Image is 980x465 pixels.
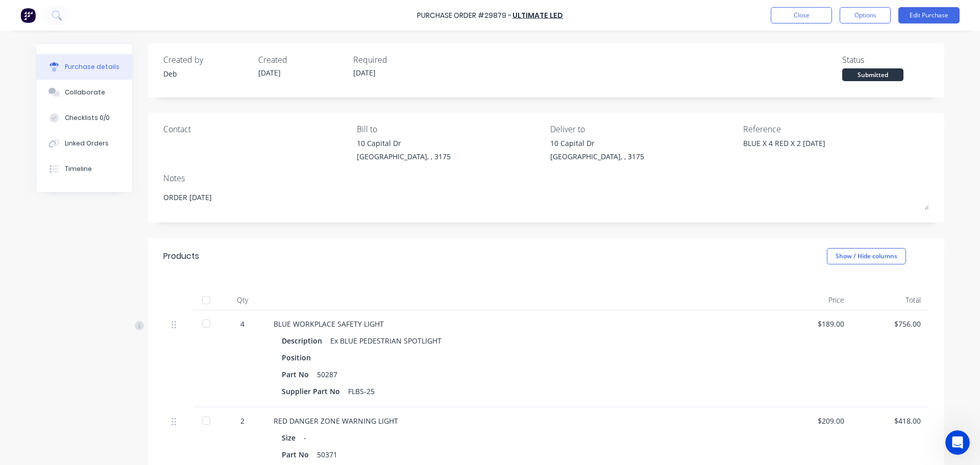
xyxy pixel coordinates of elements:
[163,54,250,66] div: Created by
[48,334,57,342] button: Upload attachment
[282,350,319,365] div: Position
[842,54,929,66] div: Status
[274,415,768,426] div: RED DANGER ZONE WARNING LIGHT
[842,68,903,81] div: Submitted
[743,123,929,135] div: Reference
[317,367,337,382] div: 50287
[776,290,852,310] div: Price
[65,139,109,148] div: Linked Orders
[45,116,188,297] div: Ok, sorry more information, the one for NZ did get invoiced, I've just remembered as [PERSON_NAME...
[228,415,257,426] div: 2
[50,13,122,23] p: Active in the last 15m
[32,334,40,342] button: Gif picker
[417,10,511,21] div: Purchase Order #29879 -
[16,334,24,342] button: Emoji picker
[282,447,317,462] div: Part No
[743,138,871,161] textarea: BLUE X 4 RED X 2 [DATE]
[219,290,265,310] div: Qty
[258,54,345,66] div: Created
[304,430,306,445] div: -
[282,384,348,399] div: Supplier Part No
[282,367,317,382] div: Part No
[274,319,768,329] div: BLUE WORKPLACE SAFETY LIGHT
[550,151,644,162] div: [GEOGRAPHIC_DATA], , 3175
[827,248,906,264] button: Show / Hide columns
[65,62,119,71] div: Purchase details
[20,8,36,23] img: Factory
[945,430,970,455] iframe: Intercom live chat
[898,7,960,23] button: Edit Purchase
[29,6,45,22] img: Profile image for Maricar
[784,319,844,329] div: $189.00
[7,4,26,23] button: go back
[8,60,196,111] div: Maricar says…
[282,430,304,445] div: Size
[317,447,337,462] div: 50371
[50,5,80,13] h1: Maricar
[65,164,92,174] div: Timeline
[65,88,105,97] div: Collaborate
[357,123,543,135] div: Bill to
[330,333,442,348] div: Ex BLUE PEDESTRIAN SPOTLIGHT
[65,113,110,123] div: Checklists 0/0
[550,138,644,149] div: 10 Capital Dr
[771,7,832,23] button: Close
[861,319,921,329] div: $756.00
[353,54,440,66] div: Required
[163,172,929,184] div: Notes
[37,110,196,303] div: Ok, sorry more information, the one for NZ did get invoiced, I've just remembered as [PERSON_NAME...
[16,66,159,96] div: Once we’ve reviewed it, we’ll let you know what we find and how best to prevent it going forward.
[36,54,132,80] button: Purchase details
[348,384,375,399] div: FLBS-25
[8,110,196,311] div: Deb says…
[840,7,891,23] button: Options
[163,250,199,262] div: Products
[163,123,349,135] div: Contact
[163,68,250,79] div: Deb
[550,123,736,135] div: Deliver to
[861,415,921,426] div: $418.00
[228,319,257,329] div: 4
[282,333,330,348] div: Description
[357,138,451,149] div: 10 Capital Dr
[9,313,195,330] textarea: Message…
[36,105,132,131] button: Checklists 0/0
[178,4,198,23] button: Home
[784,415,844,426] div: $209.00
[512,10,563,20] a: ULTIMATE LED
[36,80,132,105] button: Collaborate
[163,187,929,210] textarea: ORDER [DATE]
[357,151,451,162] div: [GEOGRAPHIC_DATA], , 3175
[852,290,929,310] div: Total
[8,60,167,103] div: Once we’ve reviewed it, we’ll let you know what we find and how best to prevent it going forward.
[36,131,132,156] button: Linked Orders
[175,330,191,347] button: Send a message…
[36,156,132,182] button: Timeline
